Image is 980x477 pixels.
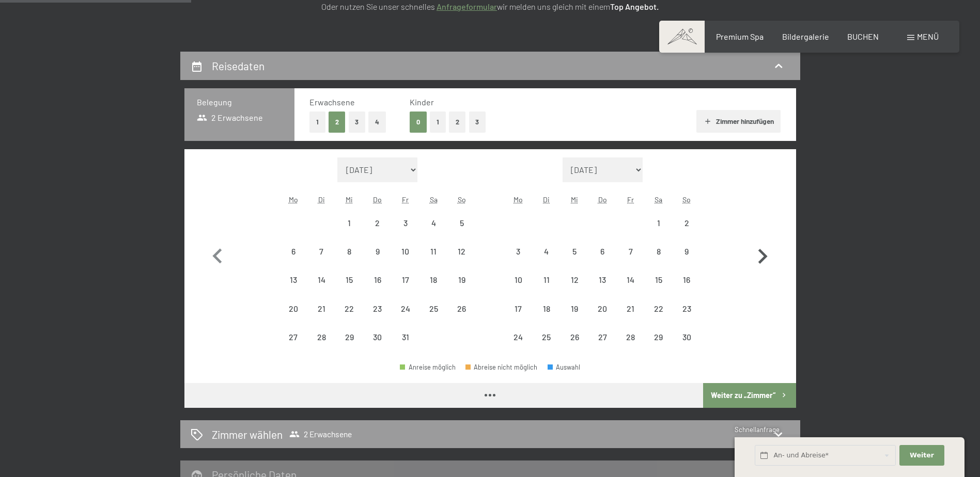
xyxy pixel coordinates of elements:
[447,237,475,265] div: Anreise nicht möglich
[400,364,456,371] div: Anreise möglich
[561,266,588,294] div: Anreise nicht möglich
[281,276,306,301] div: 13
[393,276,418,301] div: 17
[673,209,701,237] div: Anreise nicht möglich
[465,364,538,371] div: Abreise nicht möglich
[308,247,334,273] div: 7
[365,219,391,245] div: 2
[437,2,497,11] a: Anfrageformular
[449,112,466,133] button: 2
[448,219,474,245] div: 5
[645,294,673,322] div: Sat Nov 22 2025
[447,237,475,265] div: Sun Oct 12 2025
[346,195,353,204] abbr: Mittwoch
[392,266,419,294] div: Anreise nicht möglich
[308,333,334,359] div: 28
[655,195,662,204] abbr: Samstag
[645,266,673,294] div: Sat Nov 15 2025
[281,333,306,359] div: 27
[402,195,409,204] abbr: Freitag
[307,266,335,294] div: Anreise nicht möglich
[419,266,447,294] div: Sat Oct 18 2025
[561,237,588,265] div: Anreise nicht möglich
[748,157,777,352] button: Nächster Monat
[616,323,644,351] div: Fri Nov 28 2025
[364,294,392,322] div: Anreise nicht möglich
[447,294,475,322] div: Anreise nicht möglich
[307,294,335,322] div: Tue Oct 21 2025
[279,323,307,351] div: Anreise nicht möglich
[364,266,392,294] div: Thu Oct 16 2025
[469,112,486,133] button: 3
[561,323,588,351] div: Anreise nicht möglich
[561,323,588,351] div: Wed Nov 26 2025
[504,294,532,322] div: Mon Nov 17 2025
[617,333,643,359] div: 28
[448,247,474,273] div: 12
[561,266,588,294] div: Wed Nov 12 2025
[616,266,644,294] div: Fri Nov 14 2025
[561,294,588,322] div: Anreise nicht möglich
[645,294,673,322] div: Anreise nicht möglich
[197,97,282,108] h3: Belegung
[646,219,672,245] div: 1
[588,237,616,265] div: Thu Nov 06 2025
[617,247,643,273] div: 7
[910,451,934,460] span: Weiter
[419,294,447,322] div: Sat Oct 25 2025
[696,110,781,133] button: Zimmer hinzufügen
[673,266,701,294] div: Sun Nov 16 2025
[562,333,587,359] div: 26
[533,294,561,322] div: Anreise nicht möglich
[561,294,588,322] div: Wed Nov 19 2025
[589,333,615,359] div: 27
[335,294,363,322] div: Anreise nicht möglich
[674,305,699,330] div: 23
[392,294,419,322] div: Fri Oct 24 2025
[364,209,392,237] div: Thu Oct 02 2025
[392,266,419,294] div: Fri Oct 17 2025
[335,209,363,237] div: Wed Oct 01 2025
[335,323,363,351] div: Anreise nicht möglich
[289,195,298,204] abbr: Montag
[335,237,363,265] div: Anreise nicht möglich
[674,219,699,245] div: 2
[419,237,447,265] div: Anreise nicht möglich
[504,323,532,351] div: Anreise nicht möglich
[410,112,427,133] button: 0
[307,237,335,265] div: Tue Oct 07 2025
[307,294,335,322] div: Anreise nicht möglich
[364,323,392,351] div: Thu Oct 30 2025
[504,237,532,265] div: Anreise nicht möglich
[645,237,673,265] div: Sat Nov 08 2025
[588,266,616,294] div: Anreise nicht möglich
[393,333,418,359] div: 31
[782,31,829,41] a: Bildergalerie
[421,276,446,301] div: 18
[534,305,559,330] div: 18
[674,276,699,301] div: 16
[505,247,531,273] div: 3
[197,112,263,123] span: 2 Erwachsene
[308,276,334,301] div: 14
[673,323,701,351] div: Anreise nicht möglich
[336,247,362,273] div: 8
[307,323,335,351] div: Tue Oct 28 2025
[308,305,334,330] div: 21
[645,209,673,237] div: Anreise nicht möglich
[393,219,418,245] div: 3
[588,294,616,322] div: Thu Nov 20 2025
[616,237,644,265] div: Anreise nicht möglich
[646,333,672,359] div: 29
[336,219,362,245] div: 1
[533,266,561,294] div: Tue Nov 11 2025
[349,112,366,133] button: 3
[447,294,475,322] div: Sun Oct 26 2025
[447,209,475,237] div: Anreise nicht möglich
[589,305,615,330] div: 20
[393,247,418,273] div: 10
[716,31,764,41] a: Premium Spa
[336,276,362,301] div: 15
[335,294,363,322] div: Wed Oct 22 2025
